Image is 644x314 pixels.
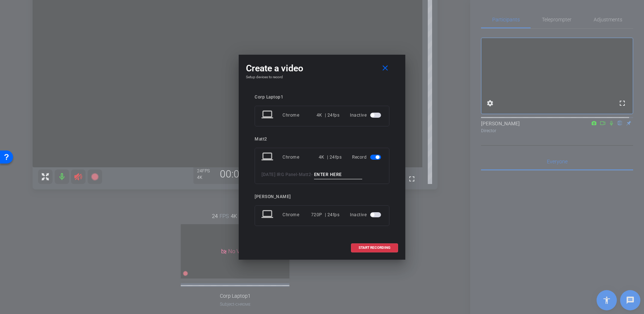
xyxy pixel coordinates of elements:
div: Inactive [350,208,382,221]
input: ENTER HERE [314,170,363,179]
span: Matt2 [299,172,311,177]
mat-icon: laptop [262,151,275,164]
span: - [311,172,313,177]
div: [PERSON_NAME] [255,194,389,200]
div: Chrome [283,151,319,164]
span: START RECORDING [359,246,390,250]
mat-icon: laptop [262,208,275,221]
h4: Setup devices to record [246,75,398,79]
div: Create a video [246,62,398,75]
mat-icon: close [381,64,390,73]
mat-icon: laptop [262,109,275,122]
div: 720P | 24fps [311,208,340,221]
div: Matt2 [255,137,389,142]
div: Chrome [283,109,317,122]
div: Corp Laptop1 [255,95,389,100]
div: 4K | 24fps [317,109,340,122]
div: Record [352,151,382,164]
div: 4K | 24fps [319,151,342,164]
div: Inactive [350,109,382,122]
div: Chrome [283,208,311,221]
span: - [297,172,299,177]
button: START RECORDING [351,243,398,252]
span: [DATE] IRG Panel [262,172,297,177]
